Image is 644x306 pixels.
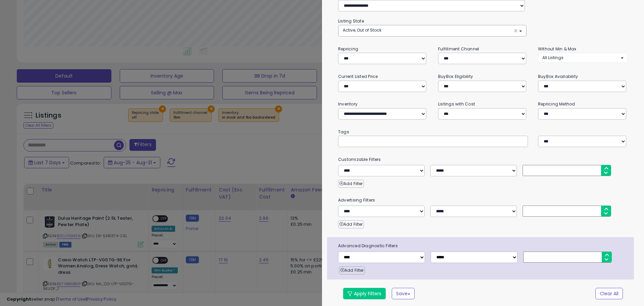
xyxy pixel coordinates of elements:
small: Fulfillment Channel [438,46,479,52]
small: Advertising Filters [333,196,633,204]
button: Add Filter [338,220,364,228]
small: Repricing [338,46,358,52]
small: BuyBox Eligibility [438,74,473,79]
button: Add Filter [339,266,365,274]
button: Add Filter [338,180,364,188]
small: Tags [333,128,633,136]
span: Advanced Diagnostic Filters [333,242,634,250]
button: Clear All [595,288,623,299]
small: BuyBox Availability [538,74,578,79]
small: Listing State [338,18,364,24]
span: × [514,27,518,34]
button: Save [392,288,415,299]
button: All Listings [538,53,628,62]
button: Active, Out of Stock × [338,25,526,36]
small: Repricing Method [538,101,575,107]
span: Active, Out of Stock [343,27,381,33]
small: Inventory [338,101,358,107]
span: All Listings [542,55,563,60]
small: Current Listed Price [338,74,378,79]
button: Apply Filters [343,288,386,299]
small: Without Min & Max [538,46,577,52]
small: Customizable Filters [333,156,633,163]
small: Listings with Cost [438,101,475,107]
